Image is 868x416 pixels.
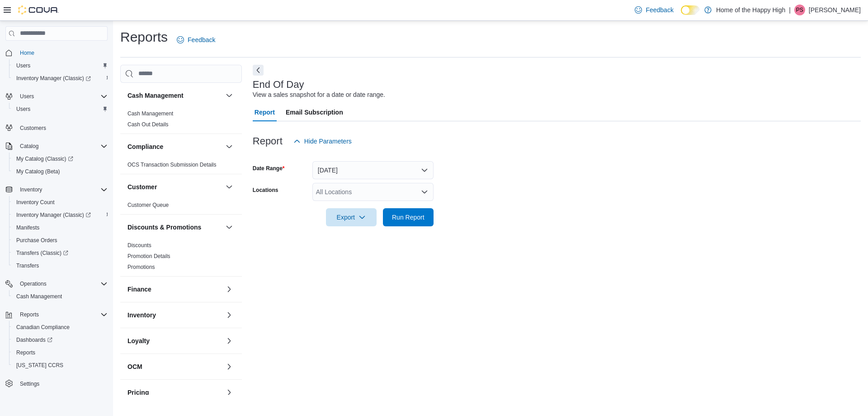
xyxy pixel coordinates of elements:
span: Manifests [13,222,108,233]
span: Purchase Orders [13,235,108,246]
div: Compliance [120,159,242,174]
span: Canadian Compliance [13,322,108,333]
h3: Compliance [127,142,163,151]
button: [DATE] [312,161,434,179]
a: Transfers [13,260,42,271]
h3: Finance [127,285,151,294]
span: Dark Mode [681,15,681,15]
span: Inventory Manager (Classic) [13,73,108,84]
h3: Loyalty [127,336,150,345]
div: Paige Stocki [794,5,805,15]
h3: Customer [127,182,157,191]
span: Feedback [646,5,673,14]
button: Users [9,59,111,72]
span: My Catalog (Beta) [13,166,108,177]
button: Users [2,90,111,103]
span: Cash Management [127,110,173,117]
span: Users [16,105,30,113]
button: Pricing [127,388,222,397]
a: Inventory Manager (Classic) [9,72,111,85]
button: Catalog [16,141,42,152]
span: Inventory Manager (Classic) [16,75,91,82]
a: Canadian Compliance [13,322,73,333]
a: Dashboards [13,335,56,345]
a: My Catalog (Beta) [13,166,64,177]
span: Manifests [16,224,39,231]
button: Purchase Orders [9,234,111,247]
span: My Catalog (Beta) [16,168,60,175]
span: My Catalog (Classic) [16,155,73,163]
span: PS [796,5,803,15]
label: Date Range [253,165,285,172]
button: Inventory [2,183,111,196]
h3: Inventory [127,311,156,320]
button: Finance [127,285,222,294]
button: Inventory Count [9,196,111,209]
a: Promotion Details [127,253,170,259]
p: | [789,5,791,15]
span: Customer Queue [127,201,169,209]
span: Washington CCRS [13,360,108,371]
span: [US_STATE] CCRS [16,362,63,369]
span: Feedback [188,35,215,44]
label: Locations [253,186,278,194]
span: Settings [16,378,108,389]
img: Cova [18,5,59,14]
button: My Catalog (Beta) [9,165,111,178]
a: Discounts [127,242,151,249]
div: Customer [120,200,242,214]
h3: Cash Management [127,91,184,100]
span: Email Subscription [286,103,343,121]
h3: Discounts & Promotions [127,223,201,232]
span: Hide Parameters [304,137,352,146]
button: Pricing [224,387,235,398]
button: Compliance [224,141,235,152]
div: View a sales snapshot for a date or date range. [253,90,385,100]
a: Feedback [173,31,219,49]
span: Operations [20,280,47,287]
span: Users [13,60,108,71]
button: OCM [127,362,222,371]
button: Run Report [383,208,434,226]
span: Cash Management [13,291,108,302]
h1: Reports [120,28,168,46]
button: Loyalty [224,335,235,346]
a: My Catalog (Classic) [9,153,111,165]
button: Operations [2,277,111,290]
span: OCS Transaction Submission Details [127,161,217,168]
span: Users [16,62,30,69]
span: Transfers [13,260,108,271]
button: Compliance [127,142,222,151]
button: Users [9,103,111,115]
span: Cash Out Details [127,121,169,128]
span: Canadian Compliance [16,324,70,331]
button: Loyalty [127,336,222,345]
button: Export [326,208,377,226]
a: Reports [13,347,39,358]
button: Transfers [9,259,111,272]
button: Inventory [16,184,46,195]
a: Transfers (Classic) [13,248,72,258]
span: Reports [16,349,35,356]
span: Catalog [20,143,38,150]
button: Discounts & Promotions [224,222,235,233]
button: Open list of options [421,188,428,196]
a: Cash Management [13,291,66,302]
span: Reports [20,311,39,318]
button: Discounts & Promotions [127,223,222,232]
a: Home [16,48,38,58]
p: Home of the Happy High [716,5,785,15]
a: Users [13,60,34,71]
button: Canadian Compliance [9,321,111,334]
a: Users [13,104,34,115]
span: Cash Management [16,293,62,300]
span: Inventory Manager (Classic) [13,210,108,220]
button: Cash Management [127,91,222,100]
h3: Report [253,136,283,147]
a: [US_STATE] CCRS [13,360,67,371]
button: Home [2,46,111,59]
h3: End Of Day [253,79,304,90]
a: OCS Transaction Submission Details [127,162,217,168]
p: [PERSON_NAME] [809,5,861,15]
span: Inventory [20,186,42,193]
